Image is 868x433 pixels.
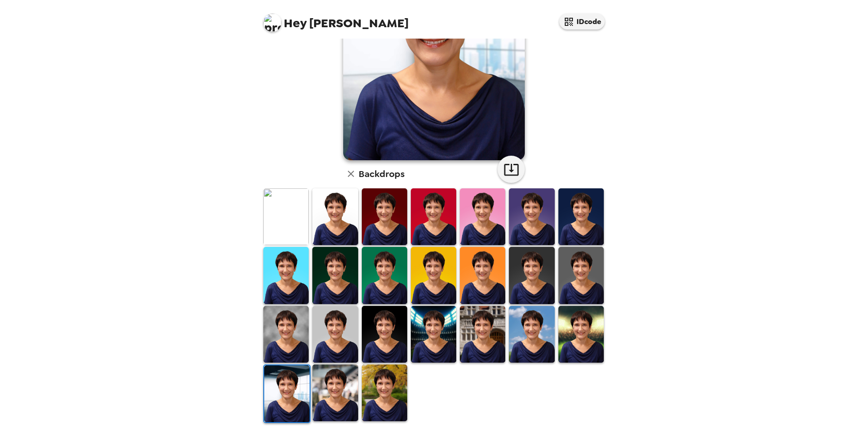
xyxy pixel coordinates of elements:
[559,14,605,30] button: IDcode
[263,9,409,30] span: [PERSON_NAME]
[359,167,404,181] h6: Backdrops
[263,188,309,245] img: Original
[284,15,306,31] span: Hey
[263,14,281,32] img: profile pic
